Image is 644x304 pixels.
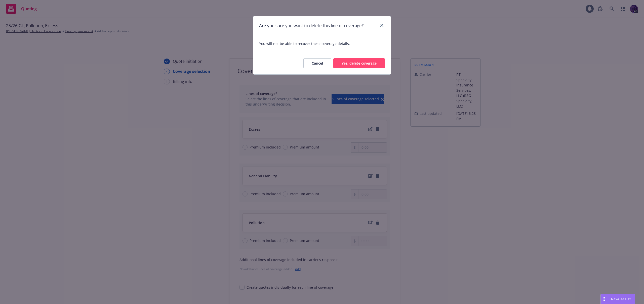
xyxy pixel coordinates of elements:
h1: Are you sure you want to delete this line of coverage? [259,22,364,29]
button: Yes, delete coverage [333,58,385,68]
span: You will not be able to recover these coverage details. [253,35,391,52]
div: Drag to move [601,294,607,304]
a: close [379,22,385,28]
button: Nova Assist [600,294,635,304]
span: Nova Assist [611,297,631,301]
button: Cancel [303,58,331,68]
